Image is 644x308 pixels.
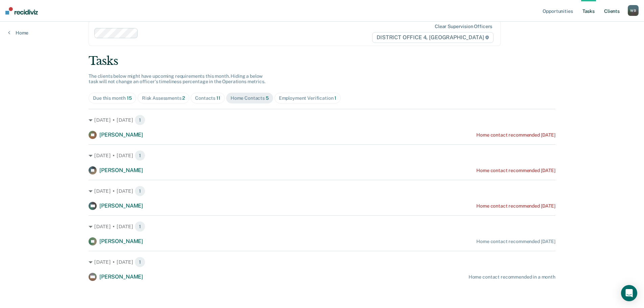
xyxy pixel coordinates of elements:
[476,203,555,209] div: Home contact recommended [DATE]
[135,257,145,267] span: 1
[127,95,132,101] span: 15
[195,95,220,101] div: Contacts
[89,115,555,125] div: [DATE] • [DATE] 1
[628,5,639,16] button: WB
[372,32,494,43] span: DISTRICT OFFICE 4, [GEOGRAPHIC_DATA]
[89,221,555,232] div: [DATE] • [DATE] 1
[99,167,143,173] span: [PERSON_NAME]
[8,30,28,36] a: Home
[99,203,143,209] span: [PERSON_NAME]
[469,274,555,280] div: Home contact recommended in a month
[435,24,492,29] div: Clear supervision officers
[182,95,185,101] span: 2
[135,150,145,161] span: 1
[142,95,185,101] div: Risk Assessments
[334,95,336,101] span: 1
[266,95,269,101] span: 5
[99,238,143,244] span: [PERSON_NAME]
[93,95,132,101] div: Due this month
[628,5,639,16] div: W B
[476,132,555,138] div: Home contact recommended [DATE]
[89,257,555,267] div: [DATE] • [DATE] 1
[135,221,145,232] span: 1
[135,115,145,125] span: 1
[476,239,555,244] div: Home contact recommended [DATE]
[216,95,220,101] span: 11
[89,150,555,161] div: [DATE] • [DATE] 1
[99,274,143,280] span: [PERSON_NAME]
[476,168,555,173] div: Home contact recommended [DATE]
[99,132,143,138] span: [PERSON_NAME]
[89,186,555,196] div: [DATE] • [DATE] 1
[5,7,38,15] img: Recidiviz
[279,95,337,101] div: Employment Verification
[231,95,269,101] div: Home Contacts
[89,73,265,85] span: The clients below might have upcoming requirements this month. Hiding a below task will not chang...
[89,54,555,68] div: Tasks
[621,285,637,301] div: Open Intercom Messenger
[135,186,145,196] span: 1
